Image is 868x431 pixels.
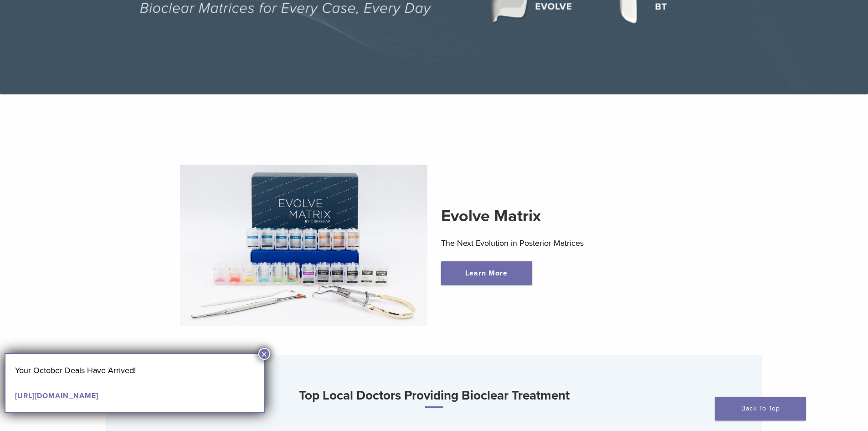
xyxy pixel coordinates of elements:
h3: Top Local Doctors Providing Bioclear Treatment [106,384,762,408]
p: The Next Evolution in Posterior Matrices [441,236,688,250]
a: Back To Top [715,397,806,421]
h2: Evolve Matrix [441,205,688,227]
img: Evolve Matrix [180,165,427,326]
a: [URL][DOMAIN_NAME] [15,391,98,400]
button: Close [258,348,270,360]
p: Your October Deals Have Arrived! [15,363,255,377]
a: Learn More [441,261,532,285]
